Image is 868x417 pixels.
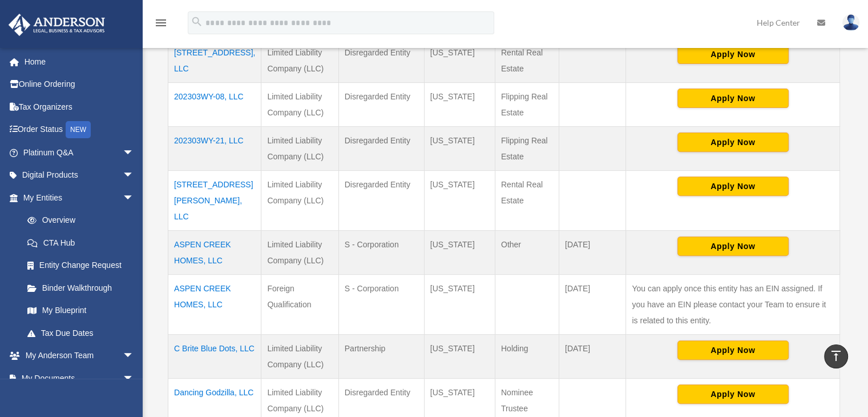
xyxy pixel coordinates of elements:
[338,38,424,82] td: Disregarded Entity
[495,334,559,378] td: Holding
[8,141,151,164] a: Platinum Q&Aarrow_drop_down
[168,38,261,82] td: [STREET_ADDRESS], LLC
[261,274,338,334] td: Foreign Qualification
[191,15,203,28] i: search
[842,14,859,31] img: User Pic
[8,50,151,73] a: Home
[677,340,789,360] button: Apply Now
[424,38,495,82] td: [US_STATE]
[8,73,151,96] a: Online Ordering
[495,230,559,274] td: Other
[495,126,559,170] td: Flipping Real Estate
[338,82,424,126] td: Disregarded Entity
[168,274,261,334] td: ASPEN CREEK HOMES, LLC
[495,82,559,126] td: Flipping Real Estate
[168,230,261,274] td: ASPEN CREEK HOMES, LLC
[16,254,146,277] a: Entity Change Request
[677,384,789,404] button: Apply Now
[338,230,424,274] td: S - Corporation
[8,186,146,209] a: My Entitiesarrow_drop_down
[677,177,789,196] button: Apply Now
[626,274,840,334] td: You can apply once this entity has an EIN assigned. If you have an EIN please contact your Team t...
[168,170,261,230] td: [STREET_ADDRESS][PERSON_NAME], LLC
[66,121,91,138] div: NEW
[8,344,151,367] a: My Anderson Teamarrow_drop_down
[8,164,151,187] a: Digital Productsarrow_drop_down
[168,334,261,378] td: C Brite Blue Dots, LLC
[677,89,789,108] button: Apply Now
[16,276,146,299] a: Binder Walkthrough
[424,170,495,230] td: [US_STATE]
[424,82,495,126] td: [US_STATE]
[154,20,168,30] a: menu
[338,274,424,334] td: S - Corporation
[829,349,843,363] i: vertical_align_top
[261,82,338,126] td: Limited Liability Company (LLC)
[8,118,151,142] a: Order StatusNEW
[123,344,146,368] span: arrow_drop_down
[16,231,146,254] a: CTA Hub
[8,367,151,390] a: My Documentsarrow_drop_down
[123,164,146,187] span: arrow_drop_down
[16,209,140,232] a: Overview
[16,322,146,344] a: Tax Due Dates
[495,170,559,230] td: Rental Real Estate
[261,334,338,378] td: Limited Liability Company (LLC)
[5,14,108,36] img: Anderson Advisors Platinum Portal
[168,82,261,126] td: 202303WY-08, LLC
[559,334,625,378] td: [DATE]
[338,334,424,378] td: Partnership
[424,334,495,378] td: [US_STATE]
[559,230,625,274] td: [DATE]
[677,45,789,64] button: Apply Now
[424,230,495,274] td: [US_STATE]
[261,170,338,230] td: Limited Liability Company (LLC)
[16,299,146,322] a: My Blueprint
[123,141,146,165] span: arrow_drop_down
[168,126,261,170] td: 202303WY-21, LLC
[8,95,151,118] a: Tax Organizers
[559,274,625,334] td: [DATE]
[495,38,559,82] td: Rental Real Estate
[424,126,495,170] td: [US_STATE]
[424,274,495,334] td: [US_STATE]
[261,126,338,170] td: Limited Liability Company (LLC)
[123,367,146,390] span: arrow_drop_down
[154,16,168,30] i: menu
[338,126,424,170] td: Disregarded Entity
[261,230,338,274] td: Limited Liability Company (LLC)
[677,236,789,256] button: Apply Now
[123,186,146,210] span: arrow_drop_down
[261,38,338,82] td: Limited Liability Company (LLC)
[677,133,789,152] button: Apply Now
[338,170,424,230] td: Disregarded Entity
[824,344,848,368] a: vertical_align_top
